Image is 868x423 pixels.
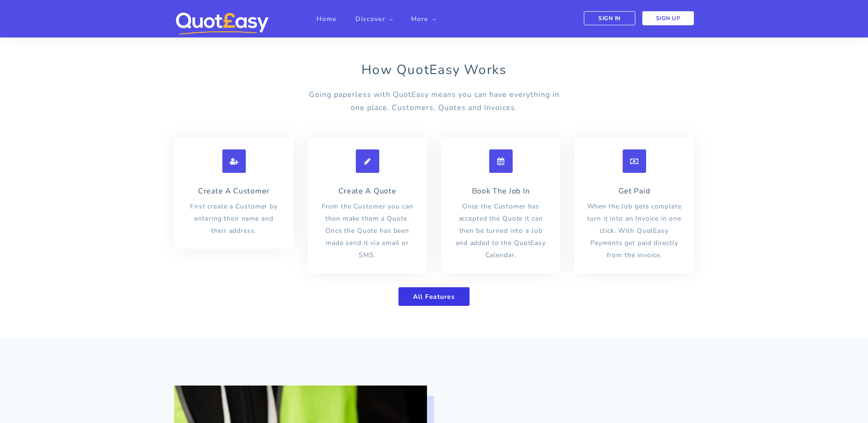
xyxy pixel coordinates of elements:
[174,11,270,36] img: QuotEasy
[453,187,549,196] h5: Book The Job In
[174,61,694,79] h2: How QuotEasy Works
[316,10,337,29] a: Home
[319,200,415,261] p: From the Customer you can then make them a Quote. Once the Quote has been made send it via email ...
[319,187,415,196] h5: Create A Quote
[411,10,428,29] a: More
[398,287,470,306] a: All Features
[453,200,549,261] p: Once the Customer has accepted the Quote it can then be turned into a Job and added to the QuotEa...
[308,88,560,114] p: Going paperless with QuotEasy means you can have everything in one place. Customers, Quotes and I...
[584,11,635,25] a: Sign In
[186,200,282,237] p: First create a Customer by entering their name and their address.
[586,200,682,261] p: When the Job gets complete turn it into an Invoice in one click. With QuotEasy Payments get paid ...
[586,187,682,196] h5: Get Paid
[642,11,694,25] a: Sign Up
[186,187,282,196] h5: Create A Customer
[355,10,385,29] a: Discover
